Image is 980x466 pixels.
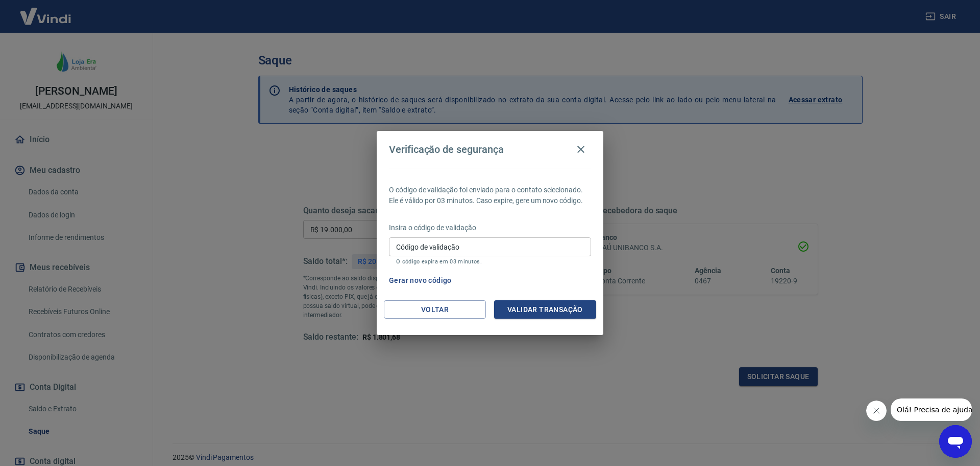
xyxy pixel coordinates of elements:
span: Olá! Precisa de ajuda? [6,7,86,15]
button: Gerar novo código [385,271,456,290]
h4: Verificação de segurança [389,143,504,156]
p: Insira o código de validação [389,223,591,233]
p: O código expira em 03 minutos. [396,258,584,265]
button: Validar transação [494,300,596,319]
iframe: Mensagem da empresa [891,398,972,421]
p: O código de validação foi enviado para o contato selecionado. Ele é válido por 03 minutos. Caso e... [389,185,591,206]
iframe: Botão para abrir a janela de mensagens [939,425,972,458]
iframe: Fechar mensagem [866,401,887,421]
button: Voltar [384,300,486,319]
